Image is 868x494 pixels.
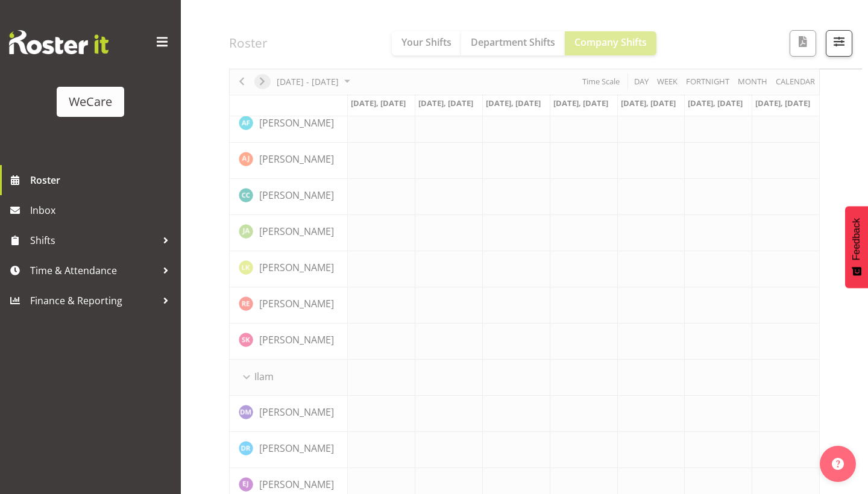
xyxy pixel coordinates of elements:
span: Time & Attendance [30,261,157,280]
span: Roster [30,171,175,189]
span: Shifts [30,231,157,249]
img: help-xxl-2.png [832,458,844,470]
img: Rosterit website logo [9,30,108,54]
span: Finance & Reporting [30,292,157,310]
span: Feedback [851,218,862,260]
span: Inbox [30,201,175,219]
button: Filter Shifts [826,30,852,57]
button: Feedback - Show survey [845,206,868,288]
div: WeCare [69,93,112,111]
